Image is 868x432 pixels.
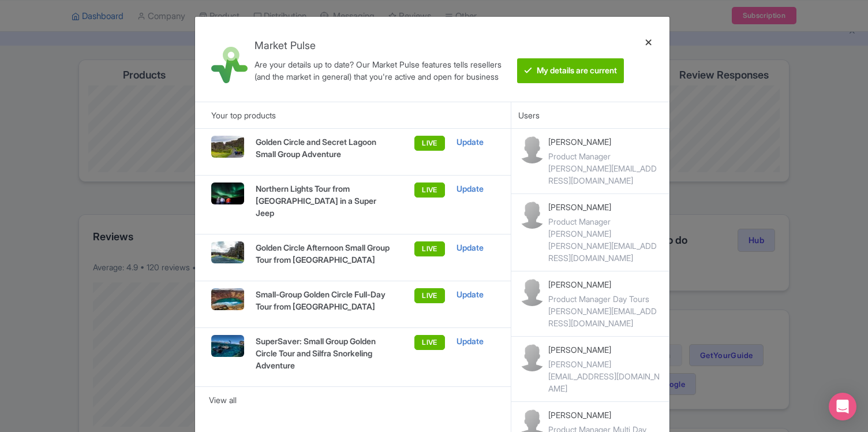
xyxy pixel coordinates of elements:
[548,278,662,291] p: [PERSON_NAME]
[457,241,495,254] div: Update
[209,394,497,407] div: View all
[548,293,662,305] div: Product Manager Day Tours
[211,335,244,357] img: iro2qawczrmmiuhrigcb.jpg
[211,288,244,310] img: ausa294o5zstoklajcxd.jpg
[211,47,248,83] img: market_pulse-1-0a5220b3d29e4a0de46fb7534bebe030.svg
[548,358,662,370] div: [PERSON_NAME]
[548,162,662,187] div: [PERSON_NAME][EMAIL_ADDRESS][DOMAIN_NAME]
[457,335,495,348] div: Update
[457,288,495,301] div: Update
[829,393,856,420] div: Open Intercom Messenger
[457,136,495,148] div: Update
[256,288,395,312] p: Small-Group Golden Circle Full-Day Tour from [GEOGRAPHIC_DATA]
[548,409,662,421] p: [PERSON_NAME]
[256,183,395,219] p: Northern Lights Tour from [GEOGRAPHIC_DATA] in a Super Jeep
[548,370,662,394] div: [EMAIL_ADDRESS][DOMAIN_NAME]
[511,102,669,128] div: Users
[256,241,395,266] p: Golden Circle Afternoon Small Group Tour from [GEOGRAPHIC_DATA]
[518,278,546,306] img: contact-b11cc6e953956a0c50a2f97983291f06.png
[255,40,506,51] h4: Market Pulse
[256,335,395,371] p: SuperSaver: Small Group Golden Circle Tour and Silfra Snorkeling Adventure
[548,150,662,162] div: Product Manager
[457,183,495,195] div: Update
[548,201,662,213] p: [PERSON_NAME]
[211,136,244,158] img: Golden-circle-superior-1-80_l97xjb.jpg
[518,344,546,371] img: contact-b11cc6e953956a0c50a2f97983291f06.png
[211,241,244,263] img: pjhsibgpggjauxteuczs.jpg
[517,58,624,83] btn: My details are current
[548,215,662,240] div: Product Manager [PERSON_NAME]
[255,58,506,83] div: Are your details up to date? Our Market Pulse features tells resellers (and the market in general...
[548,240,662,264] div: [PERSON_NAME][EMAIL_ADDRESS][DOMAIN_NAME]
[548,344,662,356] p: [PERSON_NAME]
[548,305,662,329] div: [PERSON_NAME][EMAIL_ADDRESS][DOMAIN_NAME]
[211,183,244,204] img: e6sg6rqcqxojfunevogm.jpg
[518,136,546,163] img: contact-b11cc6e953956a0c50a2f97983291f06.png
[518,201,546,229] img: contact-b11cc6e953956a0c50a2f97983291f06.png
[256,136,395,160] p: Golden Circle and Secret Lagoon Small Group Adventure
[195,102,511,128] div: Your top products
[548,136,662,148] p: [PERSON_NAME]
